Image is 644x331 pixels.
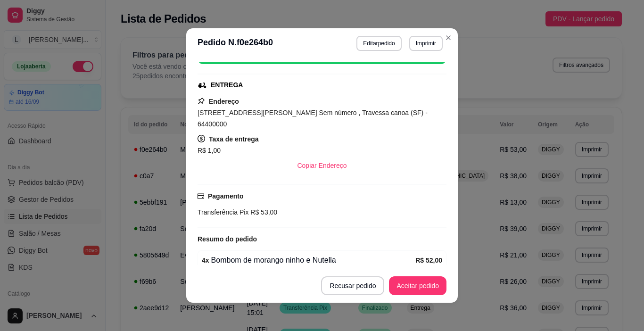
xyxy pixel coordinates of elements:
[356,36,401,51] button: Editarpedido
[321,276,384,295] button: Recusar pedido
[198,208,248,216] span: Transferência Pix
[209,98,239,105] strong: Endereço
[289,156,354,175] button: Copiar Endereço
[198,235,257,243] strong: Resumo do pedido
[415,257,442,264] strong: R$ 52,00
[202,255,415,266] div: Bombom de morango ninho e Nutella
[202,257,209,264] strong: 4 x
[198,135,205,142] span: dollar
[198,36,273,51] h3: Pedido N. f0e264b0
[198,109,428,128] span: [STREET_ADDRESS][PERSON_NAME] Sem número , Travessa canoa (SF) - 64400000
[209,135,259,143] strong: Taxa de entrega
[198,193,204,199] span: credit-card
[208,192,243,200] strong: Pagamento
[198,97,205,105] span: pushpin
[409,36,443,51] button: Imprimir
[441,30,456,45] button: Close
[389,276,446,295] button: Aceitar pedido
[248,208,277,216] span: R$ 53,00
[198,147,221,154] span: R$ 1,00
[211,80,243,90] div: ENTREGA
